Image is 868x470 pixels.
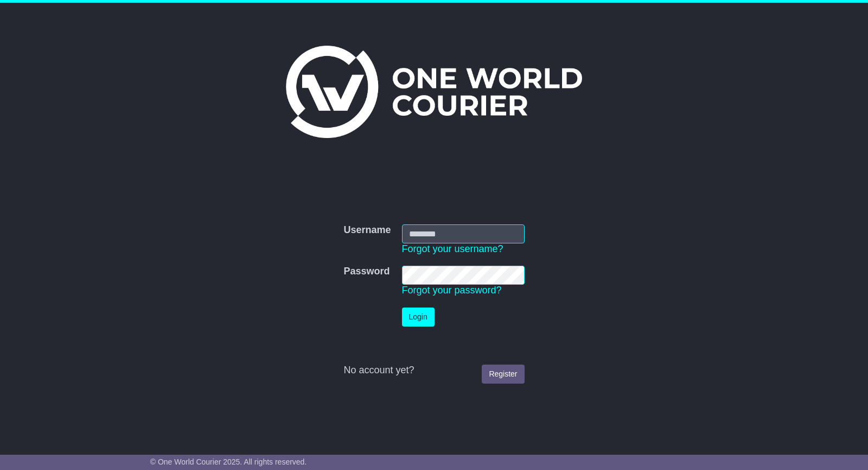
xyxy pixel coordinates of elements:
[402,308,435,327] button: Login
[286,46,582,138] img: One World
[343,266,390,278] label: Password
[343,224,391,236] label: Username
[482,365,524,384] a: Register
[402,285,502,296] a: Forgot your password?
[150,458,307,466] span: © One World Courier 2025. All rights reserved.
[343,365,524,377] div: No account yet?
[402,243,503,254] a: Forgot your username?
